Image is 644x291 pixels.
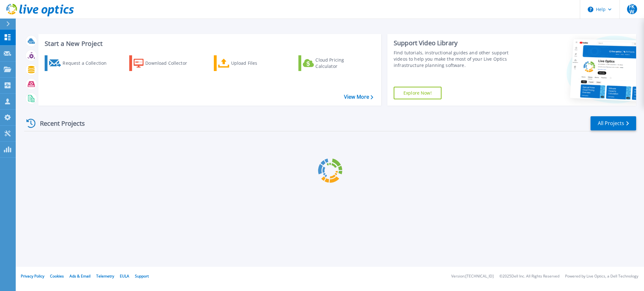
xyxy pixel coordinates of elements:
li: Powered by Live Optics, a Dell Technology [565,274,638,278]
a: Telemetry [96,273,114,279]
a: View More [344,94,373,100]
a: Support [135,273,149,279]
a: Cookies [50,273,64,279]
a: Privacy Policy [21,273,44,279]
div: Request a Collection [63,57,113,69]
span: FKW [627,4,637,14]
a: Download Collector [129,55,199,71]
div: Support Video Library [394,39,521,47]
a: Explore Now! [394,87,441,99]
a: EULA [120,273,129,279]
div: Download Collector [145,57,196,69]
a: All Projects [591,116,636,130]
a: Cloud Pricing Calculator [298,55,369,71]
h3: Start a New Project [45,40,373,47]
div: Recent Projects [24,116,93,131]
div: Find tutorials, instructional guides and other support videos to help you make the most of your L... [394,50,521,69]
li: Version: [TECHNICAL_ID] [451,274,494,278]
div: Cloud Pricing Calculator [315,57,366,69]
li: © 2025 Dell Inc. All Rights Reserved [499,274,559,278]
a: Ads & Email [69,273,91,279]
a: Request a Collection [45,55,115,71]
div: Upload Files [231,57,281,69]
a: Upload Files [214,55,284,71]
